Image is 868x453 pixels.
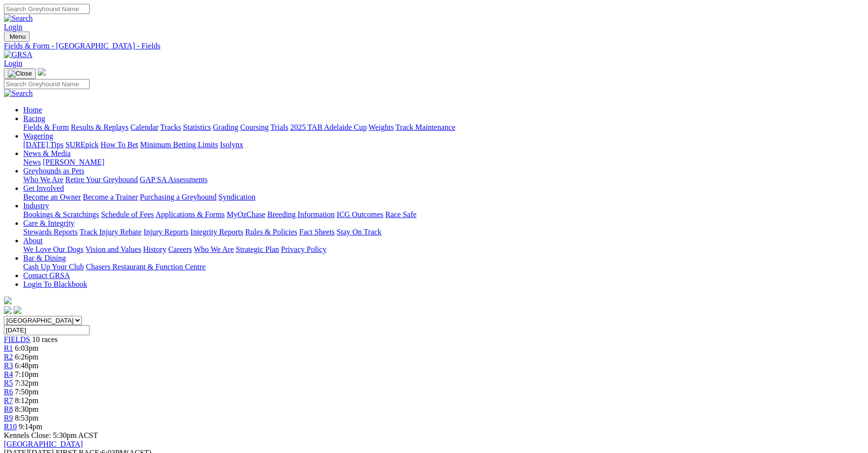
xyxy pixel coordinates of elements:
a: Schedule of Fees [101,210,154,219]
a: Rules & Policies [245,228,297,236]
a: Integrity Reports [190,228,243,236]
a: Strategic Plan [236,245,279,253]
a: Who We Are [23,175,63,184]
a: GAP SA Assessments [140,175,208,184]
div: Greyhounds as Pets [23,175,864,184]
a: Weights [369,123,394,131]
a: History [143,245,166,253]
a: [DATE] Tips [23,141,63,149]
img: logo-grsa-white.png [4,297,12,304]
span: 10 races [32,335,58,344]
a: Become a Trainer [83,193,138,201]
a: Syndication [218,193,255,201]
a: Login [4,23,22,31]
a: Home [23,106,42,114]
input: Search [4,79,90,89]
a: News [23,158,41,166]
span: 6:03pm [15,344,39,352]
div: Industry [23,210,864,219]
a: Results & Replays [71,123,128,131]
a: FIELDS [4,335,30,344]
a: Industry [23,202,49,210]
a: Cash Up Your Club [23,263,84,271]
span: Menu [10,33,26,40]
a: R6 [4,388,13,396]
a: Injury Reports [143,228,188,236]
span: 6:26pm [15,353,39,361]
a: Coursing [240,123,269,131]
input: Select date [4,325,90,335]
button: Toggle navigation [4,68,36,79]
a: Tracks [160,123,181,131]
a: Breeding Information [267,210,335,219]
img: facebook.svg [4,306,12,314]
a: Become an Owner [23,193,81,201]
a: Login To Blackbook [23,280,87,288]
a: Login [4,59,22,67]
a: Careers [168,245,192,253]
span: 8:12pm [15,396,39,405]
a: Purchasing a Greyhound [140,193,217,201]
a: R10 [4,422,17,431]
div: About [23,245,864,254]
span: Kennels Close: 5:30pm ACST [4,431,98,439]
a: Applications & Forms [155,210,225,219]
a: Grading [213,123,238,131]
img: GRSA [4,50,32,59]
a: Isolynx [220,141,243,149]
span: 8:30pm [15,405,39,413]
div: Get Involved [23,193,864,202]
img: twitter.svg [14,306,21,314]
a: R4 [4,370,13,378]
a: Wagering [23,132,53,140]
a: Minimum Betting Limits [140,141,218,149]
a: Fields & Form - [GEOGRAPHIC_DATA] - Fields [4,42,864,50]
a: Statistics [183,123,211,131]
div: Wagering [23,141,864,149]
input: Search [4,4,90,14]
a: R2 [4,353,13,361]
span: R3 [4,361,13,370]
a: ICG Outcomes [337,210,383,219]
div: News & Media [23,158,864,167]
a: Contact GRSA [23,271,70,280]
a: 2025 TAB Adelaide Cup [290,123,367,131]
a: About [23,236,43,245]
a: Bookings & Scratchings [23,210,99,219]
a: Privacy Policy [281,245,326,253]
a: Fields & Form [23,123,69,131]
img: Search [4,89,33,98]
a: Track Injury Rebate [79,228,141,236]
a: Race Safe [385,210,416,219]
span: 9:14pm [19,422,43,431]
a: We Love Our Dogs [23,245,83,253]
span: 7:32pm [15,379,39,387]
span: 7:50pm [15,388,39,396]
a: Retire Your Greyhound [65,175,138,184]
div: Care & Integrity [23,228,864,236]
a: SUREpick [65,141,98,149]
a: R5 [4,379,13,387]
div: Bar & Dining [23,263,864,271]
a: How To Bet [101,141,139,149]
a: R8 [4,405,13,413]
a: Fact Sheets [299,228,335,236]
a: R1 [4,344,13,352]
a: News & Media [23,149,71,157]
a: R7 [4,396,13,405]
a: MyOzChase [227,210,265,219]
a: Get Involved [23,184,64,192]
a: Track Maintenance [396,123,455,131]
a: R9 [4,414,13,422]
a: Who We Are [194,245,234,253]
